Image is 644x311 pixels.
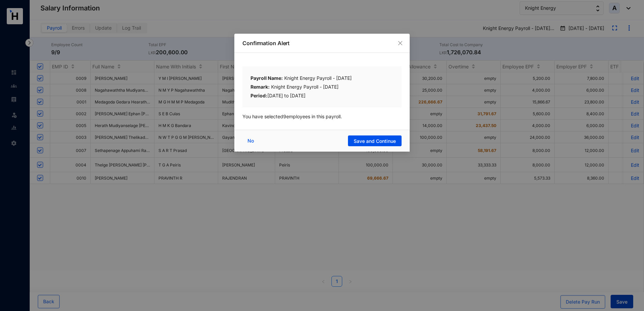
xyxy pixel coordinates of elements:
button: Close [397,39,404,47]
span: close [398,40,403,46]
div: Knight Energy Payroll - [DATE] [251,74,393,83]
div: Knight Energy Payroll - [DATE] [251,83,393,92]
span: No [247,137,254,145]
span: Save and Continue [354,138,396,145]
b: Payroll Name: [251,75,283,81]
span: You have selected 9 employees in this payroll. [242,114,342,119]
button: No [242,135,261,146]
p: Confirmation Alert [242,39,402,47]
b: Remark: [251,84,270,90]
button: Save and Continue [348,135,402,146]
div: [DATE] to [DATE] [251,92,393,99]
b: Period: [251,93,267,98]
